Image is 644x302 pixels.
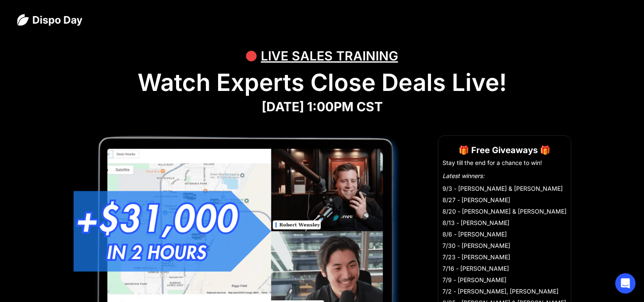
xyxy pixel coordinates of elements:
[261,43,398,69] div: LIVE SALES TRAINING
[459,145,550,155] strong: 🎁 Free Giveaways 🎁
[442,172,484,179] em: Latest winners:
[442,159,567,167] li: Stay till the end for a chance to win!
[17,69,627,97] h1: Watch Experts Close Deals Live!
[262,99,383,114] strong: [DATE] 1:00PM CST
[615,273,636,294] div: Open Intercom Messenger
